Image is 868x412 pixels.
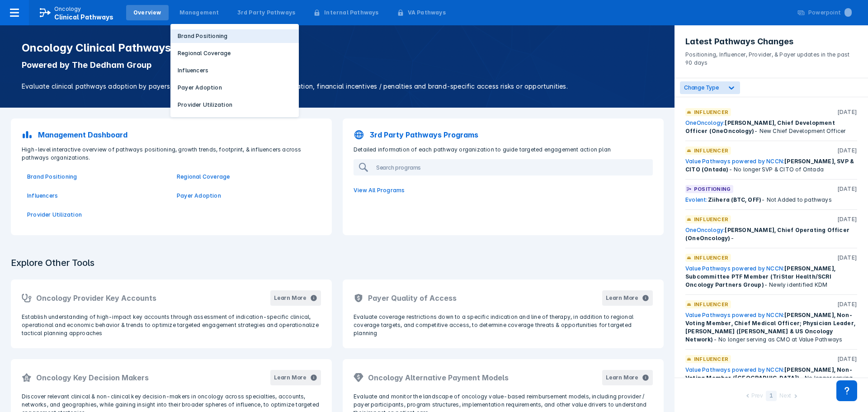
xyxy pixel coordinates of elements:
[348,181,658,200] a: View All Programs
[685,265,784,272] a: Value Pathways powered by NCCN:
[54,5,81,13] p: Oncology
[230,5,303,20] a: 3rd Party Pathways
[22,81,653,91] p: Evaluate clinical pathways adoption by payers and providers, implementation sophistication, finan...
[170,98,299,112] button: Provider Utilization
[685,196,857,204] div: - Not Added to pathways
[685,119,857,135] div: - New Chief Development Officer
[685,119,835,134] span: [PERSON_NAME], Chief Development Officer (OneOncology)
[694,254,728,262] p: Influencer
[685,227,849,242] span: [PERSON_NAME], Chief Operating Officer (OneOncology)
[16,146,326,162] p: High-level interactive overview of pathways positioning, growth trends, footprint, & influencers ...
[694,147,728,155] p: Influencer
[602,370,653,385] button: Learn More
[694,215,728,223] p: Influencer
[324,9,378,17] div: Internal Pathways
[22,313,321,337] p: Establish understanding of high-impact key accounts through assessment of indication-specific cli...
[837,254,857,262] p: [DATE]
[237,9,296,17] div: 3rd Party Pathways
[694,355,728,363] p: Influencer
[274,374,307,382] div: Learn More
[685,265,857,289] div: - Newly identified KDM
[684,84,719,91] span: Change Type
[354,313,653,337] p: Evaluate coverage restrictions down to a specific indication and line of therapy, in addition to ...
[694,185,731,193] p: Positioning
[5,251,100,274] h3: Explore Other Tools
[179,9,219,17] div: Management
[685,36,857,47] h3: Latest Pathways Changes
[368,372,509,383] h2: Oncology Alternative Payment Models
[685,311,857,344] div: - No longer serving as CMO at Value Pathways
[836,380,857,401] div: Contact Support
[370,129,478,140] p: 3rd Party Pathways Programs
[178,66,208,75] p: Influencers
[348,124,658,146] a: 3rd Party Pathways Programs
[685,366,784,373] a: Value Pathways powered by NCCN:
[27,173,166,181] a: Brand Positioning
[837,147,857,155] p: [DATE]
[270,370,321,385] button: Learn More
[685,226,857,242] div: -
[27,211,166,219] a: Provider Utilization
[177,173,316,181] a: Regional Coverage
[837,300,857,308] p: [DATE]
[170,29,299,43] button: Brand Positioning
[126,5,169,20] a: Overview
[373,160,644,175] input: Search programs
[602,290,653,306] button: Learn More
[837,185,857,193] p: [DATE]
[133,9,161,17] div: Overview
[54,13,113,21] span: Clinical Pathways
[16,124,326,146] a: Management Dashboard
[368,293,457,303] h2: Payer Quality of Access
[685,196,708,203] a: Evolent:
[274,294,307,302] div: Learn More
[170,81,299,95] button: Payer Adoption
[694,108,728,116] p: Influencer
[27,192,166,200] a: Influencers
[178,49,231,57] p: Regional Coverage
[606,294,638,302] div: Learn More
[606,374,638,382] div: Learn More
[348,146,658,154] p: Detailed information of each pathway organization to guide targeted engagement action plan
[685,366,857,390] div: - No longer serving on Value Pathways
[708,196,762,203] span: Ziihera (BTC, OFF)
[170,64,299,77] button: Influencers
[22,42,653,54] h1: Oncology Clinical Pathways Tool
[685,157,857,174] div: - No longer SVP & CITO of Ontada
[172,5,226,20] a: Management
[38,129,127,140] p: Management Dashboard
[685,265,835,288] span: [PERSON_NAME], Subcommittee PTF Member (TriStar Health/SCRI Oncology Partners Group)
[177,192,316,200] a: Payer Adoption
[837,215,857,223] p: [DATE]
[36,293,156,303] h2: Oncology Provider Key Accounts
[694,300,728,308] p: Influencer
[837,108,857,116] p: [DATE]
[766,391,777,401] div: 1
[178,32,227,40] p: Brand Positioning
[837,355,857,363] p: [DATE]
[22,60,653,71] p: Powered by The Dedham Group
[685,312,784,318] a: Value Pathways powered by NCCN:
[685,158,784,165] a: Value Pathways powered by NCCN:
[751,392,763,401] div: Prev
[685,119,725,126] a: OneOncology:
[178,84,222,92] p: Payer Adoption
[685,47,857,67] p: Positioning, Influencer, Provider, & Payer updates in the past 90 days
[36,372,149,383] h2: Oncology Key Decision Makers
[779,392,791,401] div: Next
[685,227,725,233] a: OneOncology:
[178,101,232,109] p: Provider Utilization
[408,9,446,17] div: VA Pathways
[170,47,299,60] button: Regional Coverage
[270,290,321,306] button: Learn More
